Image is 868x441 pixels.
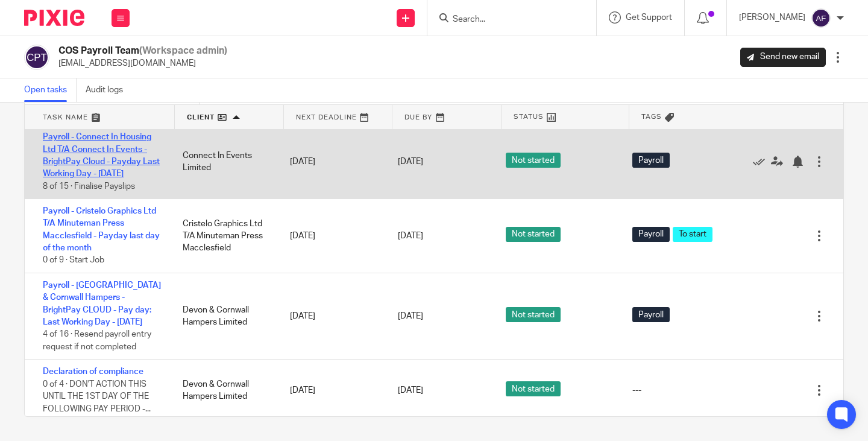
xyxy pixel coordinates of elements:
[43,182,135,191] span: 8 of 15 · Finalise Payslips
[632,307,670,322] span: Payroll
[24,10,84,26] img: Pixie
[43,281,161,326] a: Payroll - [GEOGRAPHIC_DATA] & Cornwall Hampers - BrightPay CLOUD - Pay day: Last Working Day - [D...
[171,144,278,180] div: Connect In Events Limited
[753,156,771,168] a: Mark as done
[278,304,386,328] div: [DATE]
[739,11,805,24] p: [PERSON_NAME]
[278,150,386,174] div: [DATE]
[811,8,831,28] img: svg%3E
[24,45,49,70] img: svg%3E
[506,227,561,242] span: Not started
[398,312,423,320] span: [DATE]
[58,45,227,57] h2: COS Payroll Team
[43,133,160,178] a: Payroll - Connect In Housing Ltd T/A Connect In Events - BrightPay Cloud - Payday Last Working Da...
[86,78,132,102] a: Audit logs
[632,384,641,396] div: ---
[398,232,423,240] span: [DATE]
[506,381,561,396] span: Not started
[514,112,544,122] span: Status
[171,372,278,409] div: Devon & Cornwall Hampers Limited
[506,153,561,168] span: Not started
[171,212,278,261] div: Cristelo Graphics Ltd T/A Minuteman Press Macclesfield
[43,367,143,376] a: Declaration of compliance
[43,207,160,252] a: Payroll - Cristelo Graphics Ltd T/A Minuteman Press Macclesfield - Payday last day of the month
[58,57,227,69] p: [EMAIL_ADDRESS][DOMAIN_NAME]
[171,298,278,335] div: Devon & Cornwall Hampers Limited
[632,227,670,242] span: Payroll
[43,256,104,265] span: 0 of 9 · Start Job
[740,48,826,67] a: Send new email
[451,14,560,25] input: Search
[673,227,712,242] span: To start
[278,378,386,402] div: [DATE]
[139,46,227,56] span: (Workspace admin)
[43,330,151,351] span: 4 of 16 · Resend payroll entry request if not completed
[43,380,151,413] span: 0 of 4 · DON'T ACTION THIS UNTIL THE 1ST DAY OF THE FOLLOWING PAY PERIOD -...
[641,112,662,122] span: Tags
[398,386,423,395] span: [DATE]
[278,224,386,248] div: [DATE]
[398,157,423,166] span: [DATE]
[632,153,670,168] span: Payroll
[506,307,561,322] span: Not started
[626,13,672,22] span: Get Support
[24,78,77,102] a: Open tasks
